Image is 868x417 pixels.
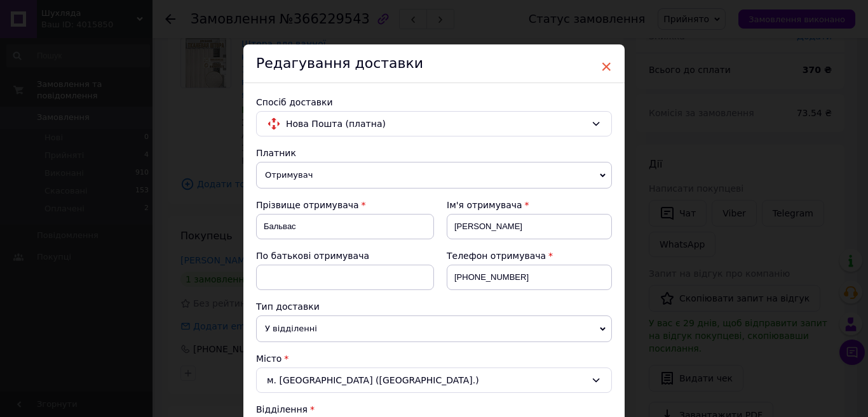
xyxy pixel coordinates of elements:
[256,315,612,342] span: У відділенні
[447,265,612,290] input: +380
[286,117,586,131] span: Нова Пошта (платна)
[256,251,369,261] span: По батькові отримувача
[256,301,320,312] span: Тип доставки
[256,148,296,158] span: Платник
[256,96,612,109] div: Спосіб доставки
[447,251,546,261] span: Телефон отримувача
[600,56,612,77] span: ×
[243,44,625,83] div: Редагування доставки
[256,162,612,189] span: Отримувач
[256,367,612,393] div: м. [GEOGRAPHIC_DATA] ([GEOGRAPHIC_DATA].)
[256,403,612,416] div: Відділення
[256,352,612,365] div: Місто
[447,200,522,210] span: Ім'я отримувача
[256,200,359,210] span: Прізвище отримувача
